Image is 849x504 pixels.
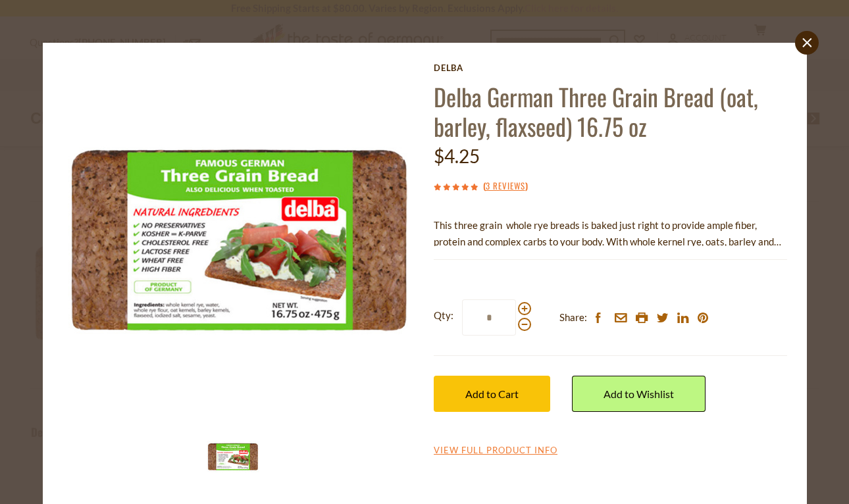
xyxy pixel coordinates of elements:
a: Add to Wishlist [572,376,706,412]
span: Share: [559,309,587,326]
a: View Full Product Info [434,445,557,457]
a: Delba German Three Grain Bread (oat, barley, flaxseed) 16.75 oz [434,79,758,143]
button: Add to Cart [434,376,550,412]
span: $4.25 [434,145,480,167]
strong: Qty: [434,307,453,324]
span: ( ) [483,179,528,192]
a: 3 Reviews [486,179,525,193]
img: Delba German Three Grain Bread (oat, barley, flaxseed) 16.75 oz [207,430,259,483]
span: Add to Cart [465,388,519,400]
p: This three grain whole rye breads is baked just right to provide ample fiber, protein and complex... [434,217,787,250]
img: Delba German Three Grain Bread (oat, barley, flaxseed) 16.75 oz [63,63,416,416]
a: Delba [434,63,787,73]
input: Qty: [462,299,516,336]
